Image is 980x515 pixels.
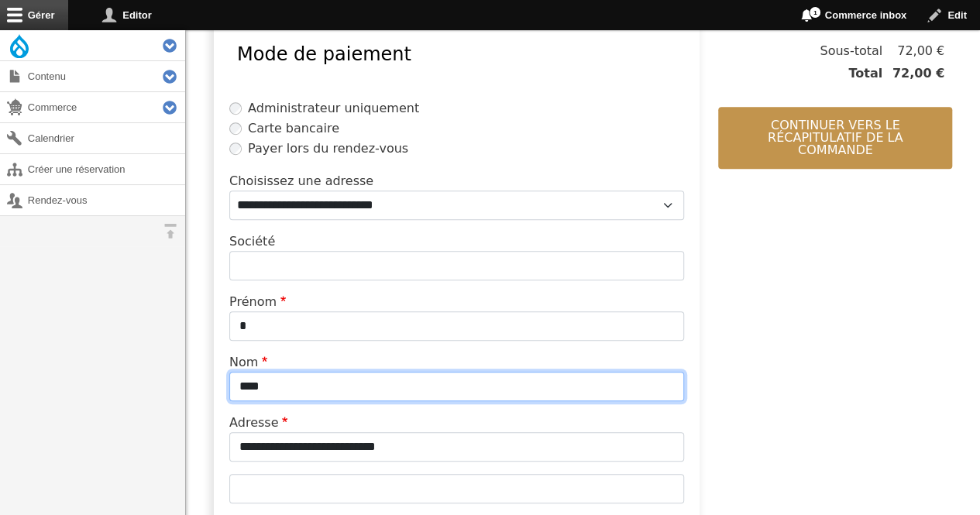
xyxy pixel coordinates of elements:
[229,232,275,251] label: Société
[248,99,419,118] label: Administrateur uniquement
[155,216,185,246] button: Orientation horizontale
[229,414,291,432] label: Adresse
[229,353,271,372] label: Nom
[820,42,882,60] span: Sous-total
[882,64,944,83] span: 72,00 €
[237,43,411,65] span: Mode de paiement
[882,42,944,60] span: 72,00 €
[718,107,952,169] button: Continuer vers le récapitulatif de la commande
[848,64,882,83] span: Total
[229,172,373,191] label: Choisissez une adresse
[809,6,821,19] span: 1
[248,139,408,158] label: Payer lors du rendez-vous
[229,293,290,311] label: Prénom
[248,119,339,138] label: Carte bancaire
